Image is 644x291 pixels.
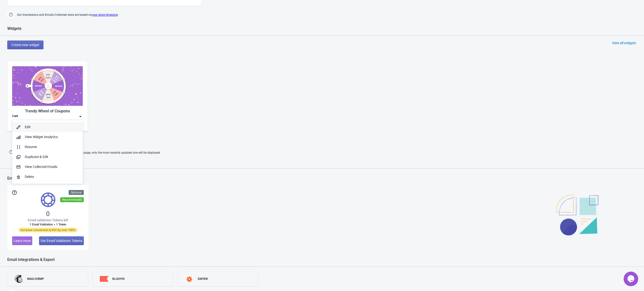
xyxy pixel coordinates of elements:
[25,164,79,169] div: View Collected Emails
[69,190,84,195] div: Optional
[12,122,83,132] button: Edit
[12,172,83,182] button: Delete
[198,277,208,281] div: ZAPIER
[7,11,15,18] img: help.png
[30,223,66,226] span: 1 Email Validation = 1 Token
[25,174,79,179] div: Delete
[17,11,118,19] span: Our Impressions and Emails Collected stats are based on .
[39,236,84,245] button: Get Email Validation Tokens
[27,277,44,281] div: MAILCHIMP
[15,275,23,283] img: mailchimp.png
[12,108,83,114] div: Trendy Wheel of Coupons
[12,162,83,172] button: View Collected Emails
[556,195,598,235] img: illustration.svg
[92,13,118,17] a: your store timezone
[25,154,79,159] div: Duplicate & Edit
[18,228,77,232] span: Increase conversion & ROI by over 100%
[25,125,79,130] div: Edit
[12,114,18,119] div: Cark
[17,149,161,157] span: If two Widgets are enabled and targeting the same page, only the most recently updated one will b...
[25,144,79,150] div: Resume
[624,272,639,286] iframe: chat widget
[12,142,83,152] button: Resume
[14,239,31,243] span: Learn more
[612,41,636,45] div: View all widgets
[7,148,15,156] img: help.png
[28,218,68,223] span: Email validation Tokens left
[100,276,109,282] img: klaviyo.png
[41,239,82,243] span: Get Email Validation Tokens
[12,132,83,142] button: View Widget Analytics
[112,277,125,281] div: KLAVIYO
[25,135,58,139] span: View Widget Analytics
[12,236,32,245] button: Learn more
[12,66,83,106] img: trendy_game.png
[78,114,83,119] img: dropdown.png
[12,152,83,162] button: Duplicate & Edit
[46,210,50,218] span: 0
[11,43,39,47] span: Create new widget
[60,197,84,202] div: Recommended
[7,41,43,49] button: Create new widget
[41,192,55,207] img: tokens.svg
[185,276,194,282] img: zapier.svg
